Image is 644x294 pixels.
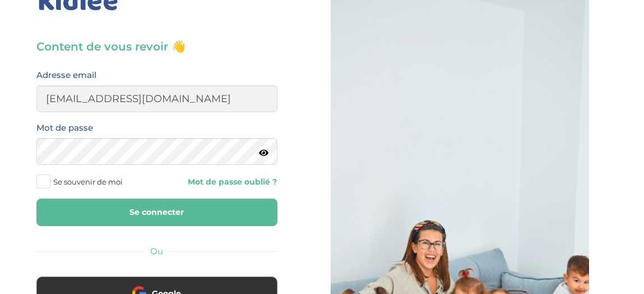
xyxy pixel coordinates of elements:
label: Mot de passe [36,121,93,135]
input: Email [36,85,277,112]
span: Ou [150,246,163,256]
button: Se connecter [36,199,277,226]
label: Adresse email [36,68,96,82]
a: Mot de passe oublié ? [165,177,277,187]
h3: Content de vous revoir 👋 [36,39,277,54]
span: Se souvenir de moi [53,174,123,189]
